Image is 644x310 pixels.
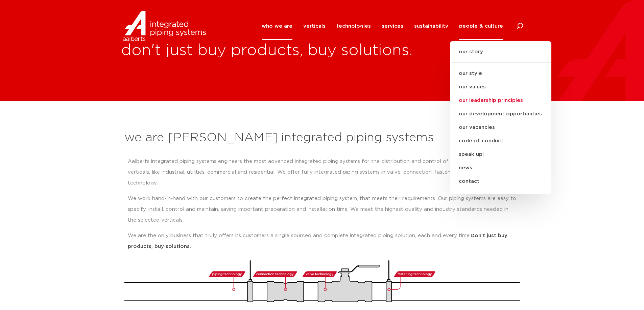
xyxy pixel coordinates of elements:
p: We are the only business that truly offers its customers a single sourced and complete integrated... [128,230,517,252]
a: our development opportunities [450,107,551,121]
a: our story [450,48,551,63]
p: We work hand-in-hand with our customers to create the perfect integrated piping system, that meet... [128,193,517,226]
a: our vacancies [450,121,551,134]
a: our values [450,80,551,94]
a: technologies [336,12,371,40]
a: verticals [303,12,326,40]
nav: Menu [262,12,503,40]
a: our leadership principles [450,94,551,107]
p: Aalberts integrated piping systems engineers the most advanced integrated piping systems for the ... [128,156,517,189]
a: speak up! [450,148,551,161]
a: sustainability [414,12,448,40]
h2: we are [PERSON_NAME] integrated piping systems [124,130,520,146]
a: services [382,12,403,40]
a: code of conduct [450,134,551,148]
a: who we are [262,12,292,40]
a: contact [450,175,551,188]
a: people & culture [459,12,503,40]
a: news [450,161,551,175]
a: our style [450,67,551,80]
ul: people & culture [450,41,551,194]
